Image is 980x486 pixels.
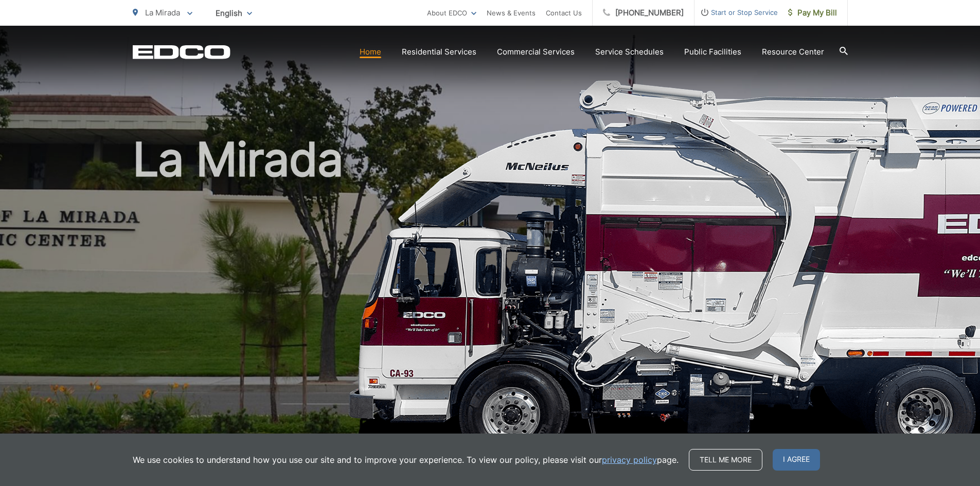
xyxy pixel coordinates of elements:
[602,454,657,466] a: privacy policy
[133,454,679,466] p: We use cookies to understand how you use our site and to improve your experience. To view our pol...
[208,4,260,22] span: English
[497,46,575,58] a: Commercial Services
[788,7,837,19] span: Pay My Bill
[595,46,664,58] a: Service Schedules
[773,449,820,471] span: I agree
[360,46,381,58] a: Home
[684,46,741,58] a: Public Facilities
[762,46,824,58] a: Resource Center
[402,46,476,58] a: Residential Services
[546,7,582,19] a: Contact Us
[133,45,230,59] a: EDCD logo. Return to the homepage.
[689,449,762,471] a: Tell me more
[487,7,536,19] a: News & Events
[427,7,476,19] a: About EDCO
[133,134,848,459] h1: La Mirada
[145,8,180,17] span: La Mirada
